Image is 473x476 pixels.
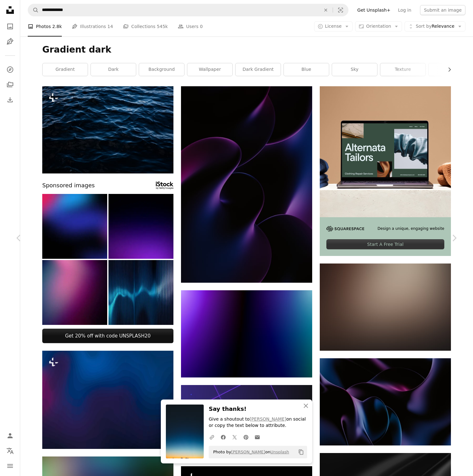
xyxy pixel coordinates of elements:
span: Photo by on [210,447,289,457]
span: Design a unique, engaging website [377,226,444,231]
span: Relevance [416,23,454,30]
a: Log in / Sign up [4,429,16,442]
a: Collections [4,78,16,91]
span: 0 [200,23,203,30]
a: Share on Facebook [218,431,229,443]
img: white wall paint with black textile [320,263,451,351]
h1: Gradient dark [42,44,451,55]
button: Submit an image [420,5,465,15]
h3: Say thanks! [209,405,307,414]
a: background pattern [320,399,451,405]
button: Menu [4,460,16,472]
button: Visual search [333,4,348,16]
a: dark [91,63,136,76]
img: Purple Pink Black Abstract Background [42,260,107,325]
img: background pattern [181,385,312,459]
img: background pattern [320,358,451,445]
img: a large body of water with waves on it [42,86,173,173]
a: [PERSON_NAME] [250,416,286,422]
span: 545k [157,23,168,30]
span: 14 [108,23,113,30]
img: background pattern [181,86,312,283]
img: a purple and blue background with a black border [42,351,173,449]
a: Explore [4,63,16,76]
a: Share on Twitter [229,431,240,443]
img: Abstract blurry background [42,194,107,259]
button: Sort byRelevance [405,21,465,31]
a: Collections 545k [123,16,168,37]
button: Language [4,445,16,457]
a: Design a unique, engaging websiteStart A Free Trial [320,86,451,256]
a: background pattern [181,181,312,187]
a: Illustrations 14 [72,16,113,37]
a: a purple and blue background with a black border [42,397,173,402]
a: white wall paint with black textile [320,304,451,310]
a: Photos [4,20,16,33]
span: Orientation [366,24,391,29]
a: Illustrations [4,35,16,48]
a: Share on Pinterest [240,431,252,443]
a: dark gradient [236,63,281,76]
img: file-1707885205802-88dd96a21c72image [320,86,451,217]
button: License [314,21,353,31]
button: scroll list to the right [444,63,451,76]
button: Orientation [355,21,402,31]
a: a large body of water with waves on it [42,127,173,133]
a: Get Unsplash+ [353,5,394,15]
form: Find visuals sitewide [28,4,348,16]
div: Start A Free Trial [326,239,444,249]
a: Download History [4,93,16,106]
img: file-1705255347840-230a6ab5bca9image [326,226,364,231]
button: Search Unsplash [28,4,39,16]
button: Copy to clipboard [296,447,307,457]
span: Sponsored images [42,181,95,190]
img: Abstract blurred purple background, light spot on dark background. [108,194,173,259]
img: purple and blue light illustration [181,290,312,377]
a: purple and blue light illustration [181,331,312,337]
span: License [325,24,342,29]
img: Sound wave [108,260,173,325]
a: texture [380,63,425,76]
button: Clear [319,4,333,16]
a: gradient [43,63,88,76]
a: blue [284,63,329,76]
a: Get 20% off with code UNSPLASH20 [42,329,173,343]
p: Give a shoutout to on social or copy the text below to attribute. [209,416,307,429]
a: background [139,63,184,76]
a: wallpaper [187,63,232,76]
a: Log in [394,5,415,15]
a: Unsplash [270,450,289,454]
a: Share over email [252,431,263,443]
a: Users 0 [178,16,203,37]
span: Sort by [416,24,431,29]
a: Next [435,208,473,268]
a: sky [332,63,377,76]
a: [PERSON_NAME] [231,450,265,454]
